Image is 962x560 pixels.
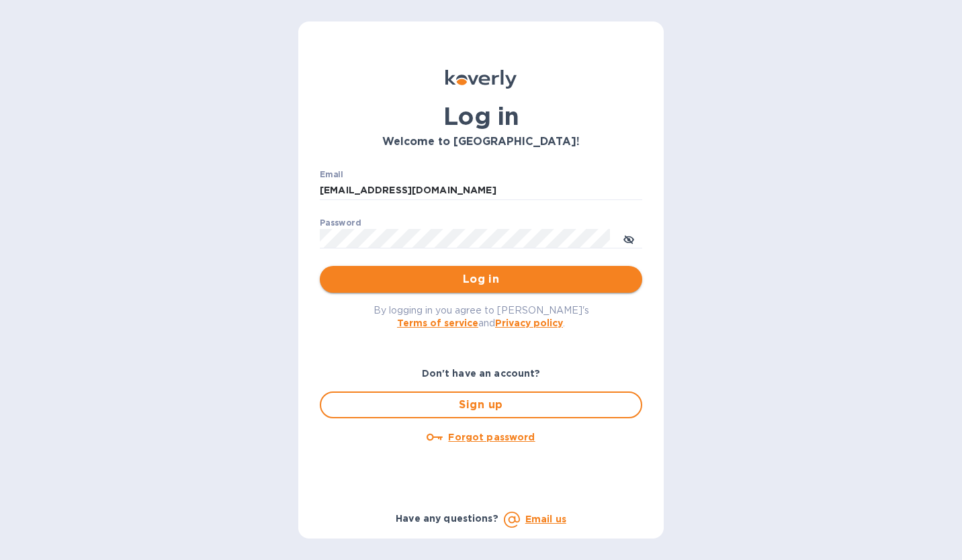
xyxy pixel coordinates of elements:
[320,391,642,418] button: Sign up
[332,397,630,413] span: Sign up
[320,181,642,201] input: Enter email address
[320,266,642,293] button: Log in
[396,513,498,524] b: Have any questions?
[331,271,631,287] span: Log in
[445,70,517,89] img: Koverly
[615,225,642,252] button: toggle password visibility
[422,368,541,379] b: Don't have an account?
[495,318,563,328] a: Privacy policy
[320,136,642,148] h3: Welcome to [GEOGRAPHIC_DATA]!
[525,514,566,524] a: Email us
[374,305,589,328] span: By logging in you agree to [PERSON_NAME]'s and .
[320,102,642,130] h1: Log in
[320,219,361,227] label: Password
[320,171,343,179] label: Email
[397,318,478,328] a: Terms of service
[448,432,535,442] u: Forgot password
